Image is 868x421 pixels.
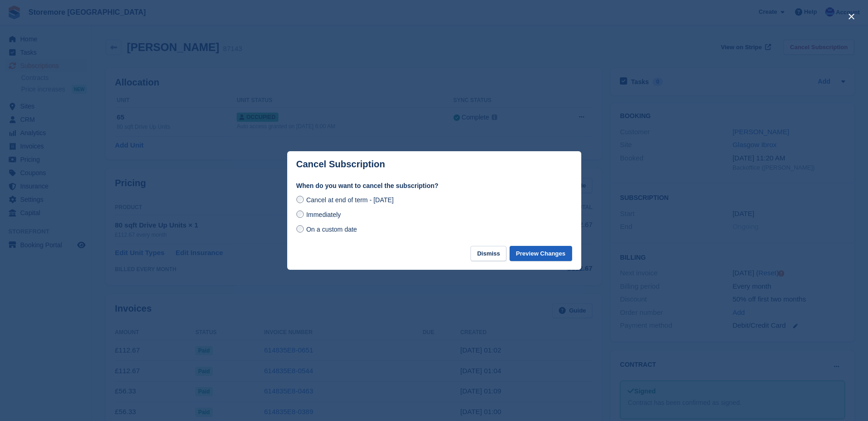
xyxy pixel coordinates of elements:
button: close [844,9,859,24]
span: Cancel at end of term - [DATE] [306,196,393,204]
input: Immediately [296,210,304,218]
label: When do you want to cancel the subscription? [296,181,572,191]
input: Cancel at end of term - [DATE] [296,196,304,203]
p: Cancel Subscription [296,159,385,170]
button: Preview Changes [510,246,572,261]
span: On a custom date [306,226,357,233]
button: Dismiss [471,246,506,261]
input: On a custom date [296,225,304,233]
span: Immediately [306,211,340,218]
